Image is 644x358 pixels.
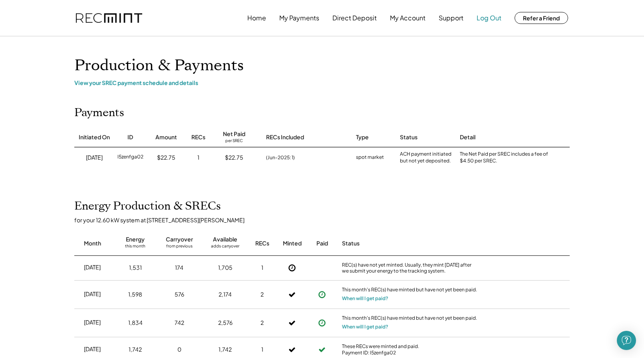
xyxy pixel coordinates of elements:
[261,264,263,272] div: 1
[342,295,388,303] button: When will I get paid?
[356,154,384,162] div: spot market
[617,331,636,350] div: Open Intercom Messenger
[260,319,264,327] div: 2
[225,138,243,144] div: per SREC
[342,262,478,274] div: REC(s) have not yet minted. Usually, they mint [DATE] after we submit your energy to the tracking...
[128,319,143,327] div: 1,834
[460,133,475,141] div: Detail
[218,319,233,327] div: 2,576
[129,346,142,354] div: 1,742
[191,133,205,141] div: RECs
[219,291,232,299] div: 2,174
[197,154,199,162] div: 1
[283,239,302,247] div: Minted
[261,346,263,354] div: 1
[126,235,145,243] div: Energy
[316,239,328,247] div: Paid
[255,239,269,247] div: RECs
[166,243,193,251] div: from previous
[129,264,142,272] div: 1,531
[342,239,478,247] div: Status
[76,13,142,23] img: recmint-logotype%403x.png
[84,345,101,353] div: [DATE]
[74,56,570,75] h1: Production & Payments
[155,133,177,141] div: Amount
[218,264,233,272] div: 1,705
[223,130,245,138] div: Net Paid
[74,106,124,120] h2: Payments
[84,263,101,271] div: [DATE]
[127,133,133,141] div: ID
[128,291,142,299] div: 1,598
[342,343,478,356] div: These RECs were minted and paid. Payment ID: l5zenfga02
[86,154,103,162] div: [DATE]
[390,10,425,26] button: My Account
[400,133,417,141] div: Status
[332,10,377,26] button: Direct Deposit
[342,287,478,295] div: This month's REC(s) have minted but have not yet been paid.
[515,12,568,24] button: Refer a Friend
[342,315,478,323] div: This month's REC(s) have minted but have not yet been paid.
[316,289,328,301] button: Payment approved, but not yet initiated.
[74,79,570,86] div: View your SREC payment schedule and details
[266,133,304,141] div: RECs Included
[211,243,239,251] div: adds carryover
[260,291,264,299] div: 2
[74,200,221,213] h2: Energy Production & SRECs
[177,346,181,354] div: 0
[84,290,101,298] div: [DATE]
[157,154,175,162] div: $22.75
[400,151,452,164] div: ACH payment initiated but not yet deposited.
[125,243,145,251] div: this month
[166,235,193,243] div: Carryover
[225,154,243,162] div: $22.75
[316,317,328,329] button: Payment approved, but not yet initiated.
[477,10,501,26] button: Log Out
[247,10,266,26] button: Home
[286,262,298,274] button: Not Yet Minted
[356,133,369,141] div: Type
[175,319,184,327] div: 742
[279,10,319,26] button: My Payments
[74,216,578,224] div: for your 12.60 kW system at [STREET_ADDRESS][PERSON_NAME]
[219,346,232,354] div: 1,742
[213,235,237,243] div: Available
[175,291,184,299] div: 576
[460,151,552,164] div: The Net Paid per SREC includes a fee of $4.50 per SREC.
[439,10,463,26] button: Support
[117,154,143,162] div: l5zenfga02
[266,154,295,161] div: (Jun-2025: 1)
[342,323,388,331] button: When will I get paid?
[84,318,101,326] div: [DATE]
[84,239,101,247] div: Month
[175,264,183,272] div: 174
[79,133,110,141] div: Initiated On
